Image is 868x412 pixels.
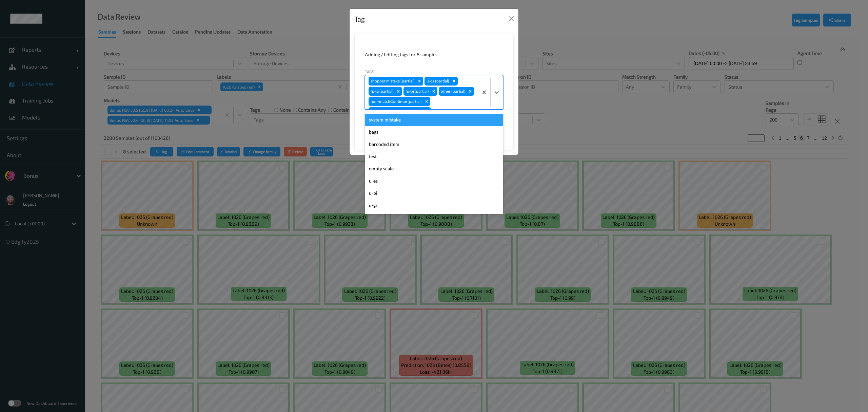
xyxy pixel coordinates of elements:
div: shopper mistake (partial) [369,77,416,86]
div: barcoded item [365,138,503,150]
div: u-pi [365,187,503,199]
div: test [365,150,503,163]
div: u-ca (partial) [425,77,450,86]
div: Remove shopper mistake (partial) [416,77,423,86]
div: system mistake [365,114,503,126]
div: fp-ig (partial) [369,87,395,96]
div: u-gi [365,199,503,211]
div: non-matchContinue (partial) [369,97,423,106]
div: Remove fp-pi (partial) [430,87,437,96]
div: Remove non-matchContinue (partial) [423,97,430,106]
div: Remove u-ca (partial) [450,77,458,86]
div: ca [365,211,503,224]
div: empty scale [365,163,503,175]
button: Close [507,14,516,23]
div: u-es [365,175,503,187]
label: Tags [365,69,374,75]
div: Remove fp-ig (partial) [395,87,402,96]
div: bags [365,126,503,138]
div: Remove non-matchStartOver (partial) [423,107,431,116]
div: non-matchStartOver (partial) [369,107,423,116]
div: fp-pi (partial) [403,87,430,96]
div: Adding / Editing tags for 8 samples [365,51,503,58]
div: Tag [354,14,365,24]
div: other (partial) [439,87,467,96]
div: Remove other (partial) [467,87,474,96]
